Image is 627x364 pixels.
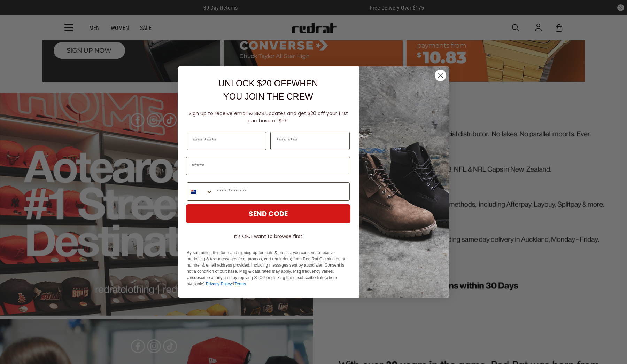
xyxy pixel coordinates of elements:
button: Close dialog [434,69,447,81]
input: First Name [187,132,266,150]
button: It's OK, I want to browse first [186,230,350,243]
span: Sign up to receive email & SMS updates and get $20 off your first purchase of $99. [189,110,348,124]
button: Search Countries [187,183,213,200]
span: WHEN [292,78,318,88]
button: SEND CODE [186,204,350,223]
span: UNLOCK $20 OFF [218,78,292,88]
button: Open LiveChat chat widget [6,3,26,24]
img: New Zealand [191,189,196,195]
a: Terms [234,282,246,286]
p: By submitting this form and signing up for texts & emails, you consent to receive marketing & tex... [187,250,350,287]
img: f7662613-148e-4c88-9575-6c6b5b55a647.jpeg [359,66,449,298]
span: YOU JOIN THE CREW [223,92,313,101]
input: Email [186,157,350,175]
a: Privacy Policy [206,282,232,286]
